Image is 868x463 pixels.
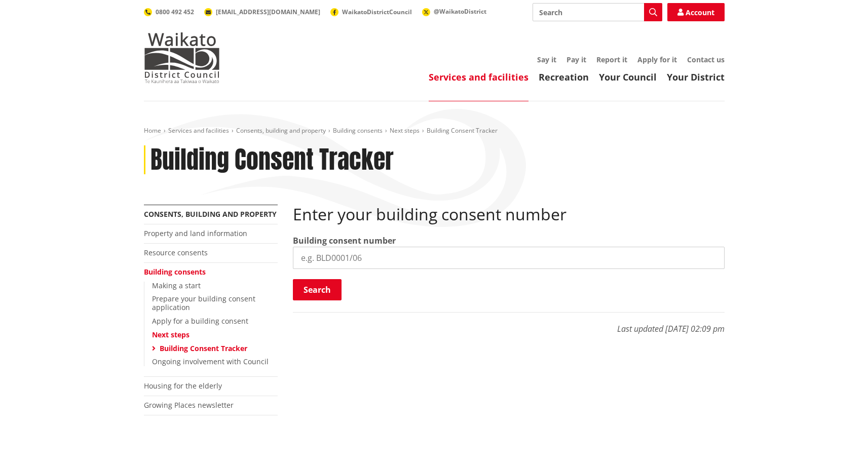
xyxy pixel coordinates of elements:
a: Services and facilities [429,71,529,83]
a: Housing for the elderly [144,381,222,391]
span: Building Consent Tracker [427,126,498,135]
a: Report it [596,55,627,64]
nav: breadcrumb [144,127,725,135]
button: Search [293,279,342,300]
a: Home [144,126,161,135]
a: @WaikatoDistrict [422,7,486,16]
a: Account [667,3,725,21]
a: Contact us [687,55,725,64]
p: Last updated [DATE] 02:09 pm [293,312,725,335]
a: Next steps [152,330,190,339]
a: Growing Places newsletter [144,400,234,410]
a: Making a start [152,281,201,290]
a: Your Council [599,71,657,83]
a: [EMAIL_ADDRESS][DOMAIN_NAME] [204,8,320,16]
a: WaikatoDistrictCouncil [330,8,412,16]
a: Ongoing involvement with Council [152,357,269,366]
span: WaikatoDistrictCouncil [342,8,412,16]
span: [EMAIL_ADDRESS][DOMAIN_NAME] [216,8,320,16]
a: Services and facilities [168,126,229,135]
a: Building consents [333,126,383,135]
input: e.g. BLD0001/06 [293,247,725,269]
a: Consents, building and property [236,126,326,135]
h1: Building Consent Tracker [150,145,394,175]
span: 0800 492 452 [156,8,194,16]
h2: Enter your building consent number [293,205,725,224]
span: @WaikatoDistrict [434,7,486,16]
img: Waikato District Council - Te Kaunihera aa Takiwaa o Waikato [144,32,220,83]
a: Property and land information [144,228,247,238]
a: Apply for a building consent [152,316,248,326]
label: Building consent number [293,235,396,247]
a: Prepare your building consent application [152,294,255,312]
a: Building Consent Tracker [160,343,247,353]
a: Consents, building and property [144,209,277,219]
a: Say it [537,55,556,64]
a: Resource consents [144,248,208,257]
a: Next steps [390,126,420,135]
a: Apply for it [637,55,677,64]
a: Recreation [539,71,589,83]
a: Your District [667,71,725,83]
a: 0800 492 452 [144,8,194,16]
input: Search input [533,3,662,21]
a: Pay it [567,55,586,64]
a: Building consents [144,267,206,277]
